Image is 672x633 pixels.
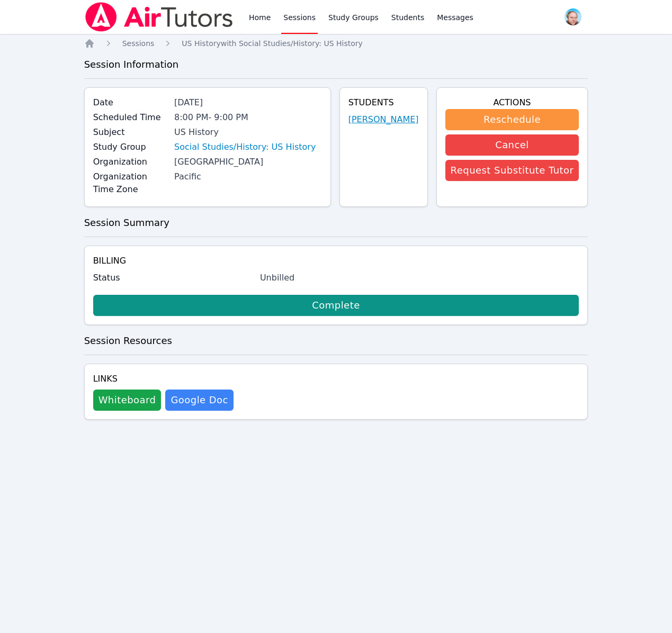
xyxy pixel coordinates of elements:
h4: Billing [93,255,579,267]
label: Subject [93,126,168,139]
label: Scheduled Time [93,111,168,124]
span: US History with Social Studies/History: US History [182,39,363,48]
h4: Students [348,96,419,109]
span: Sessions [122,39,155,48]
h3: Session Resources [84,333,588,348]
label: Status [93,272,254,284]
h3: Session Summary [84,215,588,230]
img: Air Tutors [84,2,234,32]
a: [PERSON_NAME] [348,113,419,126]
label: Organization [93,156,168,168]
label: Date [93,96,168,109]
div: [DATE] [174,96,322,109]
button: Cancel [445,134,579,156]
a: US Historywith Social Studies/History: US History [182,38,363,49]
div: 8:00 PM - 9:00 PM [174,111,322,124]
div: [GEOGRAPHIC_DATA] [174,156,322,168]
a: Social Studies/History: US History [174,141,316,153]
label: Organization Time Zone [93,170,168,196]
button: Reschedule [445,109,579,130]
a: Sessions [122,38,155,49]
a: Google Doc [165,390,233,411]
nav: Breadcrumb [84,38,588,49]
button: Whiteboard [93,390,162,411]
button: Request Substitute Tutor [445,160,579,181]
label: Study Group [93,141,168,153]
h3: Session Information [84,57,588,72]
div: US History [174,126,322,139]
h4: Actions [445,96,579,109]
span: Messages [437,12,473,23]
div: Unbilled [260,272,579,284]
div: Pacific [174,170,322,183]
h4: Links [93,373,234,385]
a: Complete [93,295,579,316]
